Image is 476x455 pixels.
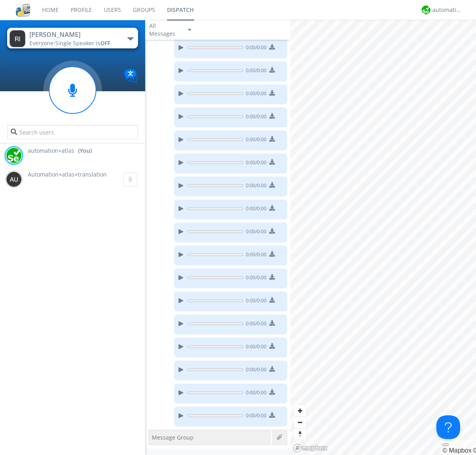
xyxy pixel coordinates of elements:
[294,417,306,428] button: Zoom out
[29,30,119,39] div: [PERSON_NAME]
[269,182,275,188] img: download media button
[16,3,30,17] img: cddb5a64eb264b2086981ab96f4c1ba7
[243,44,267,53] span: 0:00 / 0:00
[269,412,275,418] img: download media button
[55,39,110,47] span: Single Speaker is
[7,125,138,139] input: Search users
[269,274,275,280] img: download media button
[124,69,138,83] img: Translation enabled
[149,22,181,38] div: All Messages
[243,228,267,237] span: 0:00 / 0:00
[269,113,275,119] img: download media button
[422,6,430,14] img: d2d01cd9b4174d08988066c6d424eccd
[442,447,471,454] a: Mapbox
[269,136,275,142] img: download media button
[243,205,267,214] span: 0:00 / 0:00
[293,443,328,453] a: Mapbox logo
[29,39,119,47] div: Everyone ·
[294,428,306,440] span: Reset bearing to north
[243,389,267,398] span: 0:00 / 0:00
[28,147,74,155] span: automation+atlas
[269,320,275,326] img: download media button
[243,320,267,329] span: 0:00 / 0:00
[243,136,267,145] span: 0:00 / 0:00
[269,205,275,211] img: download media button
[6,171,22,187] img: 373638.png
[243,412,267,421] span: 0:00 / 0:00
[269,228,275,234] img: download media button
[269,366,275,372] img: download media button
[269,297,275,303] img: download media button
[432,6,462,14] div: automation+atlas
[243,67,267,76] span: 0:00 / 0:00
[269,90,275,96] img: download media button
[6,148,22,163] img: d2d01cd9b4174d08988066c6d424eccd
[10,30,25,47] img: 373638.png
[243,182,267,191] span: 0:00 / 0:00
[269,67,275,73] img: download media button
[243,343,267,352] span: 0:00 / 0:00
[78,147,92,155] div: (You)
[269,159,275,165] img: download media button
[294,428,306,440] button: Reset bearing to north
[100,39,110,47] span: OFF
[7,28,138,48] button: [PERSON_NAME]Everyone·Single Speaker isOFF
[243,274,267,283] span: 0:00 / 0:00
[269,343,275,349] img: download media button
[243,113,267,122] span: 0:00 / 0:00
[243,90,267,99] span: 0:00 / 0:00
[436,415,460,439] iframe: Toggle Customer Support
[188,29,191,31] img: caret-down-sm.svg
[243,251,267,260] span: 0:00 / 0:00
[243,366,267,375] span: 0:00 / 0:00
[294,405,306,417] button: Zoom in
[28,171,107,178] span: Automation+atlas+translation
[269,251,275,257] img: download media button
[243,159,267,168] span: 0:00 / 0:00
[269,44,275,50] img: download media button
[269,389,275,395] img: download media button
[442,443,449,446] button: Toggle attribution
[243,297,267,306] span: 0:00 / 0:00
